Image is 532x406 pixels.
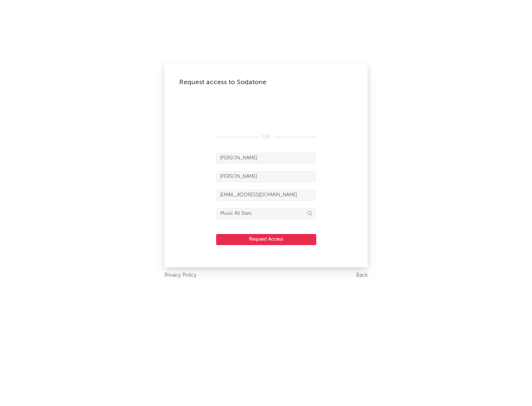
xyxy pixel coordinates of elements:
input: Division [216,208,316,219]
div: Request access to Sodatone [179,78,353,87]
div: OR [216,133,316,142]
a: Privacy Policy [164,271,197,280]
a: Back [356,271,368,280]
input: First Name [216,153,316,164]
input: Email [216,190,316,201]
input: Last Name [216,171,316,182]
button: Request Access [216,234,316,245]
